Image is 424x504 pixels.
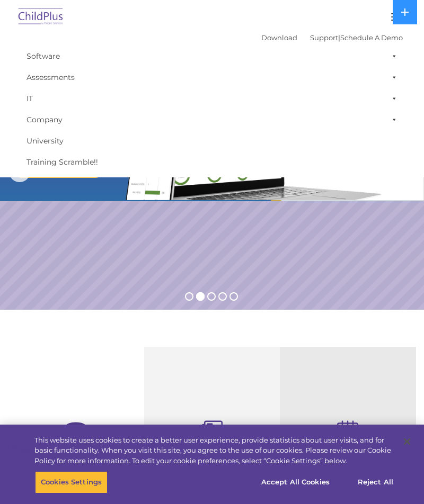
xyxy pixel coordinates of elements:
[340,33,403,42] a: Schedule A Demo
[310,33,338,42] a: Support
[395,430,419,453] button: Close
[255,471,335,493] button: Accept All Cookies
[21,130,403,151] a: University
[21,109,403,130] a: Company
[261,33,297,42] a: Download
[21,67,403,88] a: Assessments
[261,33,403,42] font: |
[21,46,403,67] a: Software
[35,471,108,493] button: Cookies Settings
[34,435,394,466] div: This website uses cookies to create a better user experience, provide statistics about user visit...
[342,471,409,493] button: Reject All
[16,5,66,30] img: ChildPlus by Procare Solutions
[21,151,403,173] a: Training Scramble!!
[21,88,403,109] a: IT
